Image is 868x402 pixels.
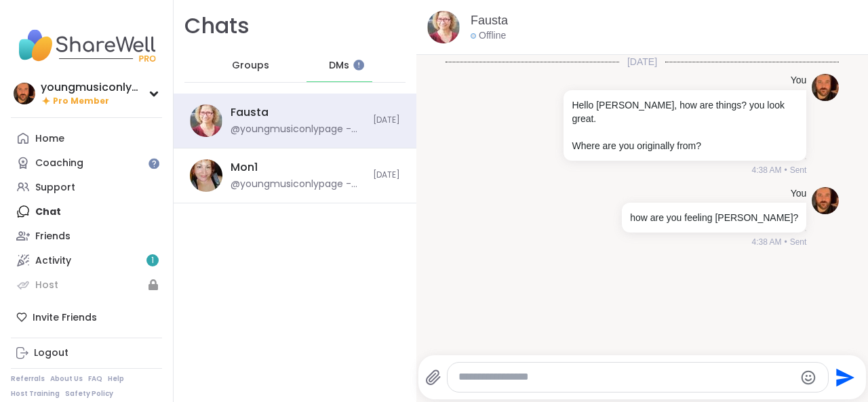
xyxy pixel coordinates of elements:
a: Safety Policy [65,389,113,399]
a: FAQ [88,374,102,384]
span: Sent [790,236,807,248]
button: Send [829,362,859,393]
a: Host Training [11,389,60,399]
a: About Us [50,374,83,384]
div: Fausta [231,105,269,120]
a: Coaching [11,150,162,175]
div: youngmusiconlypage [41,80,142,95]
a: Referrals [11,374,45,384]
span: [DATE] [373,169,400,181]
img: https://sharewell-space-live.sfo3.digitaloceanspaces.com/user-generated/f34a2956-7013-4a90-bb64-4... [427,11,460,43]
p: Where are you originally from? [572,139,798,153]
img: youngmusiconlypage [14,83,35,104]
span: 4:38 AM [751,236,781,248]
span: [DATE] [619,55,665,68]
p: Hello [PERSON_NAME], how are things? you look great. [572,98,798,125]
h1: Chats [184,11,250,41]
a: Host [11,273,162,297]
div: Host [35,279,58,292]
h4: You [791,74,807,87]
div: Support [35,181,75,195]
span: Pro Member [53,96,109,107]
a: Home [11,126,162,150]
a: Support [11,175,162,199]
img: https://sharewell-space-live.sfo3.digitaloceanspaces.com/user-generated/ed94315c-7c30-4c5e-8fe1-c... [812,74,839,101]
div: Offline [471,29,506,43]
button: Emoji picker [800,369,816,386]
textarea: Type your message [458,370,794,384]
div: @youngmusiconlypage - how are you feeling [PERSON_NAME]? [231,123,365,136]
div: @youngmusiconlypage - Hello [PERSON_NAME], how are you feeling? you look familiar. Where are you ... [231,178,365,191]
div: Friends [35,230,71,243]
span: [DATE] [373,115,400,126]
a: Fausta [471,12,508,29]
h4: You [791,187,807,201]
a: Logout [11,341,162,365]
a: Activity1 [11,248,162,273]
span: Groups [232,59,269,73]
img: https://sharewell-space-live.sfo3.digitaloceanspaces.com/user-generated/1ddea3a2-7194-4826-8ff1-e... [190,159,222,192]
span: Sent [790,164,807,176]
img: https://sharewell-space-live.sfo3.digitaloceanspaces.com/user-generated/ed94315c-7c30-4c5e-8fe1-c... [812,187,839,214]
span: • [784,164,787,176]
div: Coaching [35,157,83,170]
iframe: Spotlight [353,60,364,71]
div: Logout [34,346,68,360]
iframe: Spotlight [149,158,159,169]
a: Help [108,374,124,384]
a: Friends [11,224,162,248]
div: Activity [35,254,71,268]
span: DMs [329,59,349,73]
div: Mon1 [231,160,258,175]
span: • [784,236,787,248]
p: how are you feeling [PERSON_NAME]? [630,211,798,224]
div: Invite Friends [11,305,162,329]
span: 1 [151,255,154,266]
img: https://sharewell-space-live.sfo3.digitaloceanspaces.com/user-generated/f34a2956-7013-4a90-bb64-4... [190,104,222,137]
div: Home [35,132,64,146]
img: ShareWell Nav Logo [11,22,162,69]
span: 4:38 AM [751,164,781,176]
